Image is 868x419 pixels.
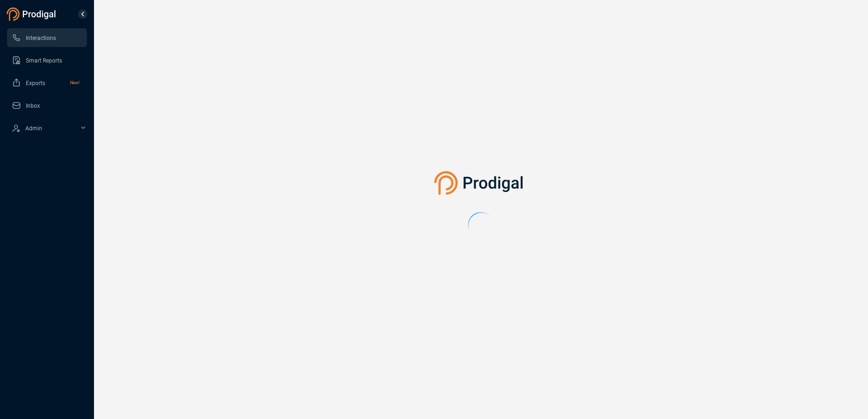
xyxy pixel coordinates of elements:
[12,96,79,115] a: Inbox
[7,8,58,21] img: prodigal-logo
[26,57,62,64] span: Smart Reports
[7,73,87,92] li: Exports
[7,28,87,47] li: Interactions
[26,35,56,41] span: Interactions
[70,73,79,92] span: New!
[26,103,40,109] span: Inbox
[12,73,79,92] a: ExportsNew!
[25,125,42,132] span: Admin
[12,28,79,47] a: Interactions
[12,51,79,70] a: Smart Reports
[26,80,45,87] span: Exports
[7,96,87,115] li: Inbox
[7,51,87,70] li: Smart Reports
[434,171,528,195] img: prodigal-logo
